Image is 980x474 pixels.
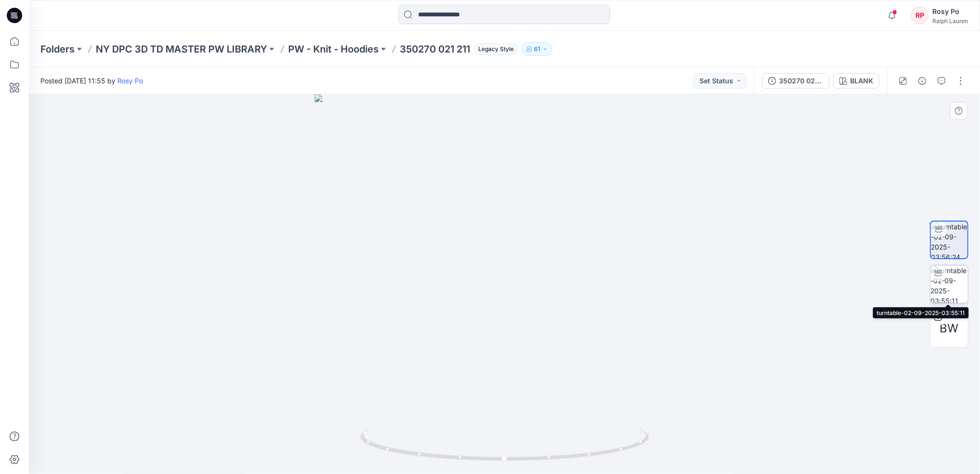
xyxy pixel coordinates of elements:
[522,42,552,56] button: 61
[474,43,518,55] span: Legacy Style
[534,44,540,54] p: 61
[911,7,929,24] div: RP
[940,320,959,337] span: BW
[915,73,930,89] button: Details
[931,222,967,258] img: turntable-02-09-2025-03:56:24
[930,265,968,303] img: turntable-02-09-2025-03:55:11
[932,17,968,25] div: Ralph Lauren
[932,6,968,17] div: Rosy Po
[850,76,873,86] div: BLANK
[40,42,75,56] a: Folders
[400,42,470,56] p: 350270 021 211
[833,73,879,89] button: BLANK
[762,73,829,89] button: 350270 021 211
[117,77,143,85] a: Rosy Po
[779,76,823,86] div: 350270 021 211
[96,42,267,56] a: NY DPC 3D TD MASTER PW LIBRARY
[470,42,518,56] button: Legacy Style
[288,42,379,56] a: PW - Knit - Hoodies
[40,76,143,86] span: Posted [DATE] 11:55 by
